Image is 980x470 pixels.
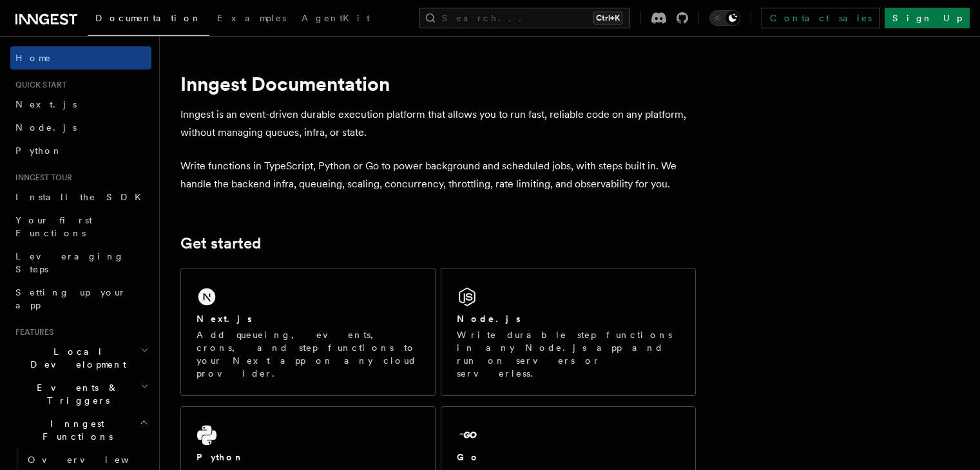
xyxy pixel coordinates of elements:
[294,4,378,35] a: AgentKit
[10,173,72,183] span: Inngest tour
[15,99,77,109] span: Next.js
[885,8,970,28] a: Sign Up
[10,381,140,407] span: Events & Triggers
[10,376,151,412] button: Events & Triggers
[10,245,151,281] a: Leveraging Steps
[419,8,630,28] button: Search...Ctrl+K
[593,12,622,24] kbd: Ctrl+K
[197,312,252,325] h2: Next.js
[10,93,151,116] a: Next.js
[15,215,92,238] span: Your first Functions
[15,52,52,64] span: Home
[10,209,151,245] a: Your first Functions
[10,345,140,371] span: Local Development
[10,116,151,139] a: Node.js
[180,72,696,95] h1: Inngest Documentation
[28,455,160,465] span: Overview
[15,287,126,310] span: Setting up your app
[10,417,139,443] span: Inngest Functions
[197,328,419,380] p: Add queueing, events, crons, and step functions to your Next app on any cloud provider.
[10,46,151,70] a: Home
[180,106,696,142] p: Inngest is an event-driven durable execution platform that allows you to run fast, reliable code ...
[15,251,124,274] span: Leveraging Steps
[15,146,62,156] span: Python
[10,412,151,448] button: Inngest Functions
[10,139,151,162] a: Python
[180,268,436,396] a: Next.jsAdd queueing, events, crons, and step functions to your Next app on any cloud provider.
[10,340,151,376] button: Local Development
[10,327,53,337] span: Features
[217,13,286,23] span: Examples
[95,13,202,23] span: Documentation
[709,10,740,26] button: Toggle dark mode
[15,192,149,202] span: Install the SDK
[10,185,151,209] a: Install the SDK
[10,281,151,317] a: Setting up your app
[457,328,680,380] p: Write durable step functions in any Node.js app and run on servers or serverless.
[180,157,696,193] p: Write functions in TypeScript, Python or Go to power background and scheduled jobs, with steps bu...
[15,122,77,133] span: Node.js
[209,4,294,35] a: Examples
[302,13,370,23] span: AgentKit
[457,451,480,464] h2: Go
[762,8,879,28] a: Contact sales
[180,234,261,252] a: Get started
[197,451,244,464] h2: Python
[441,268,696,396] a: Node.jsWrite durable step functions in any Node.js app and run on servers or serverless.
[88,4,209,36] a: Documentation
[10,80,66,90] span: Quick start
[457,312,521,325] h2: Node.js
